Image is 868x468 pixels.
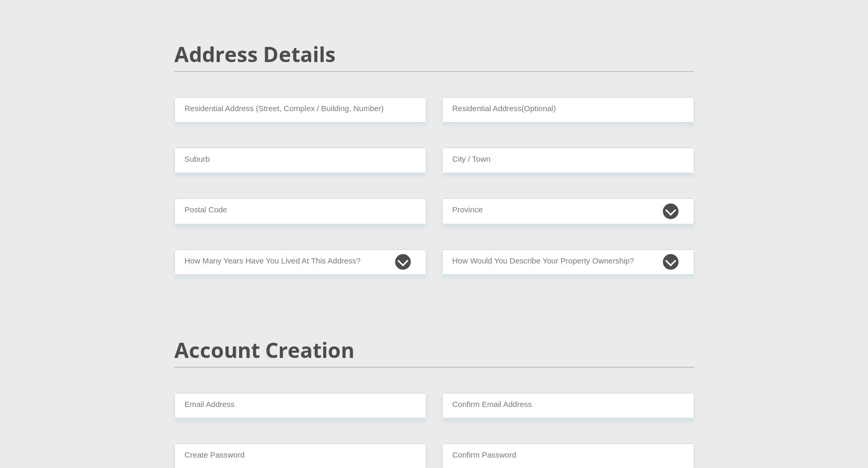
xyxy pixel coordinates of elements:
input: Postal Code [174,198,426,224]
input: Confirm Email Address [442,393,694,418]
input: Email Address [174,393,426,418]
h2: Address Details [174,42,694,67]
select: Please select a value [442,249,694,275]
input: Suburb [174,148,426,173]
input: Valid residential address [174,97,426,123]
input: Address line 2 (Optional) [442,97,694,123]
input: City [442,148,694,173]
h2: Account Creation [174,338,694,363]
select: Please Select a Province [442,198,694,224]
select: Please select a value [174,249,426,275]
